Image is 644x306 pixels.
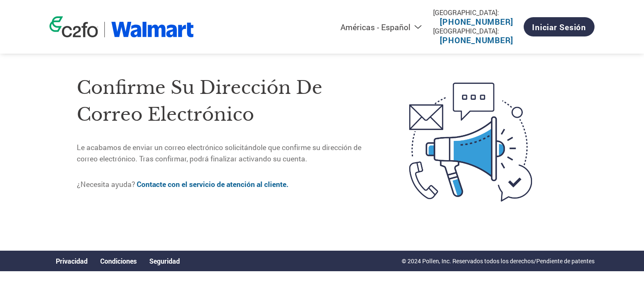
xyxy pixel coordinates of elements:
[49,16,98,37] img: c2fo logo
[440,35,513,45] a: [PHONE_NUMBER]
[77,179,374,190] p: ¿Necesita ayuda?
[56,257,88,265] a: Privacidad
[440,16,513,27] a: [PHONE_NUMBER]
[402,257,595,265] p: © 2024 Pollen, Inc. Reservados todos los derechos/Pendiente de patentes
[100,257,137,265] a: Condiciones
[524,17,595,36] a: Iniciar sesión
[433,8,520,17] div: [GEOGRAPHIC_DATA]:
[374,67,567,217] img: open-email
[77,74,374,128] h1: Confirme su dirección de correo electrónico
[111,22,194,37] img: Walmart
[137,179,288,189] a: Contacte con el servicio de atención al cliente.
[77,142,374,164] p: Le acabamos de enviar un correo electrónico solicitándole que confirme su dirección de correo ele...
[149,257,180,265] a: Seguridad
[433,26,520,35] div: [GEOGRAPHIC_DATA]:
